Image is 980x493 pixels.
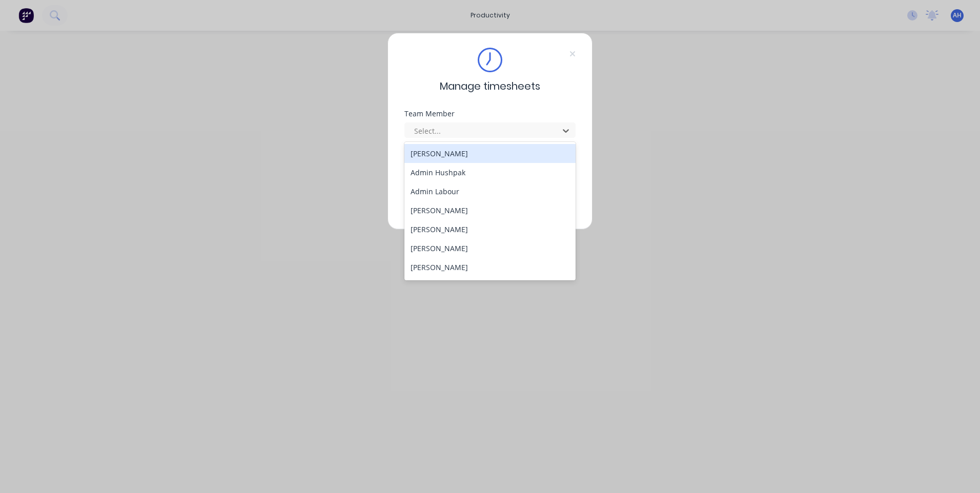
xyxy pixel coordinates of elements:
div: Team Member [404,110,576,117]
div: [PERSON_NAME] [404,144,576,163]
div: Admin Labour [404,182,576,201]
div: [PERSON_NAME] [404,201,576,220]
div: [PERSON_NAME] [404,239,576,258]
span: Manage timesheets [440,78,540,94]
div: [PERSON_NAME] [404,277,576,296]
div: [PERSON_NAME] [404,220,576,239]
div: Admin Hushpak [404,163,576,182]
div: [PERSON_NAME] [404,258,576,277]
